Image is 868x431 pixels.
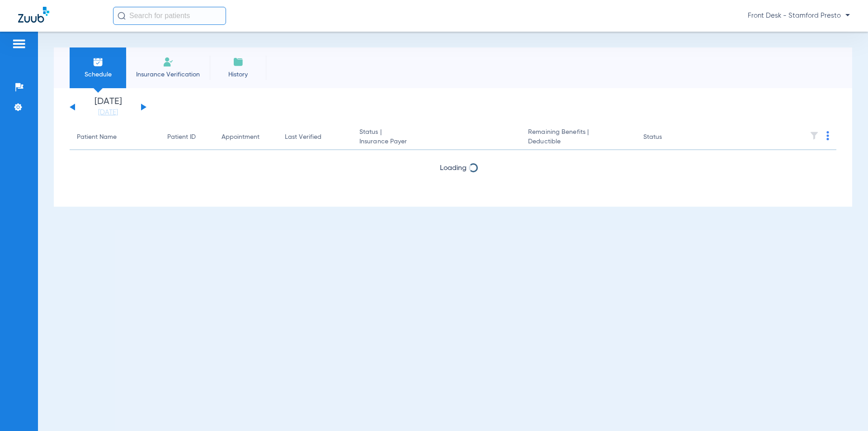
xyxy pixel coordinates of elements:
[352,125,521,150] th: Status |
[748,11,850,20] span: Front Desk - Stamford Presto
[93,57,104,67] img: Schedule
[167,133,196,142] div: Patient ID
[233,57,244,67] img: History
[163,57,174,67] img: Manual Insurance Verification
[133,70,203,79] span: Insurance Verification
[222,133,259,142] div: Appointment
[826,131,829,140] img: group-dot-blue.svg
[217,70,259,79] span: History
[118,12,126,20] img: Search Icon
[77,133,117,142] div: Patient Name
[285,133,321,142] div: Last Verified
[636,125,697,150] th: Status
[285,133,345,142] div: Last Verified
[167,133,207,142] div: Patient ID
[440,165,467,172] span: Loading
[77,133,153,142] div: Patient Name
[81,108,135,117] a: [DATE]
[810,131,819,140] img: filter.svg
[12,38,26,49] img: hamburger-icon
[359,137,514,147] span: Insurance Payer
[18,7,49,23] img: Zuub Logo
[81,97,135,117] li: [DATE]
[76,70,119,79] span: Schedule
[528,137,628,147] span: Deductible
[222,133,270,142] div: Appointment
[113,7,226,25] input: Search for patients
[521,125,636,150] th: Remaining Benefits |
